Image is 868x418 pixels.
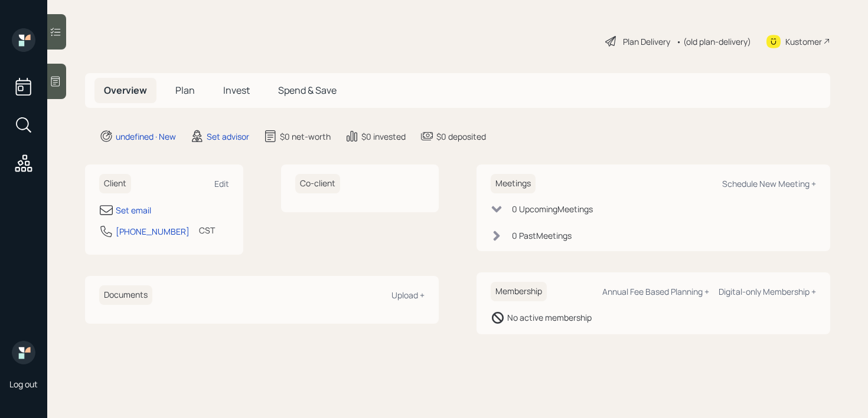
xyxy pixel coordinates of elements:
h6: Co-client [295,174,340,193]
div: Schedule New Meeting + [722,178,816,189]
div: $0 deposited [436,130,486,143]
div: Annual Fee Based Planning + [602,286,709,297]
div: CST [199,224,215,236]
span: Spend & Save [278,84,337,97]
span: Invest [223,84,250,97]
h6: Documents [99,285,152,305]
div: undefined · New [116,130,176,143]
span: Overview [104,84,147,97]
div: No active membership [507,311,592,324]
div: Set email [116,204,151,216]
div: • (old plan-delivery) [676,35,751,48]
div: $0 net-worth [280,130,331,143]
div: Kustomer [785,35,822,48]
div: Edit [214,178,229,189]
div: Plan Delivery [623,35,670,48]
div: 0 Upcoming Meeting s [512,203,593,215]
h6: Meetings [491,174,536,193]
h6: Client [99,174,131,193]
div: Set advisor [207,130,249,143]
div: $0 invested [361,130,406,143]
div: Log out [9,378,38,390]
img: retirable_logo.png [12,341,35,364]
div: 0 Past Meeting s [512,229,572,242]
span: Plan [175,84,195,97]
div: Digital-only Membership + [719,286,816,297]
div: [PHONE_NUMBER] [116,225,190,238]
h6: Membership [491,282,547,301]
div: Upload + [391,289,425,301]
